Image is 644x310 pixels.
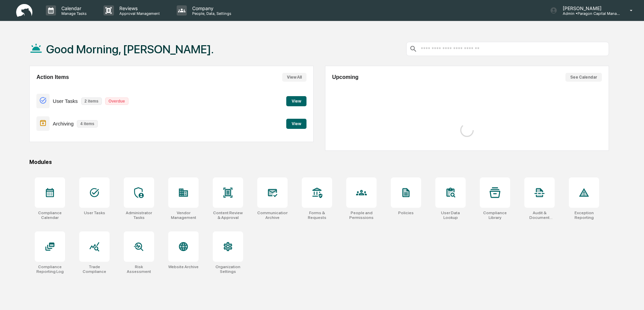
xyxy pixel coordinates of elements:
[168,210,199,220] div: Vendor Management
[124,210,154,220] div: Administrator Tasks
[168,264,199,269] div: Website Archive
[187,5,235,11] p: Company
[84,210,105,215] div: User Tasks
[346,210,377,220] div: People and Permissions
[286,96,306,106] button: View
[114,5,163,11] p: Reviews
[79,264,110,274] div: Trade Compliance
[81,97,102,105] p: 2 items
[77,120,97,128] p: 4 items
[435,210,466,220] div: User Data Lookup
[524,210,555,220] div: Audit & Document Logs
[56,11,90,16] p: Manage Tasks
[569,210,599,220] div: Exception Reporting
[286,97,306,104] a: View
[557,11,620,16] p: Admin • Paragon Capital Management
[282,73,306,82] button: View All
[56,5,90,11] p: Calendar
[114,11,163,16] p: Approval Management
[480,210,510,220] div: Compliance Library
[557,5,620,11] p: [PERSON_NAME]
[332,74,358,80] h2: Upcoming
[29,159,609,165] div: Modules
[398,210,414,215] div: Policies
[213,264,243,274] div: Organization Settings
[565,73,602,82] button: See Calendar
[16,4,32,17] img: logo
[35,210,65,220] div: Compliance Calendar
[286,120,306,126] a: View
[213,210,243,220] div: Content Review & Approval
[124,264,154,274] div: Risk Assessment
[105,97,128,105] p: Overdue
[302,210,332,220] div: Forms & Requests
[46,43,214,56] h1: Good Morning, [PERSON_NAME].
[53,98,78,104] p: User Tasks
[187,11,235,16] p: People, Data, Settings
[53,121,74,126] p: Archiving
[257,210,288,220] div: Communications Archive
[36,74,69,80] h2: Action Items
[286,119,306,129] button: View
[35,264,65,274] div: Compliance Reporting Log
